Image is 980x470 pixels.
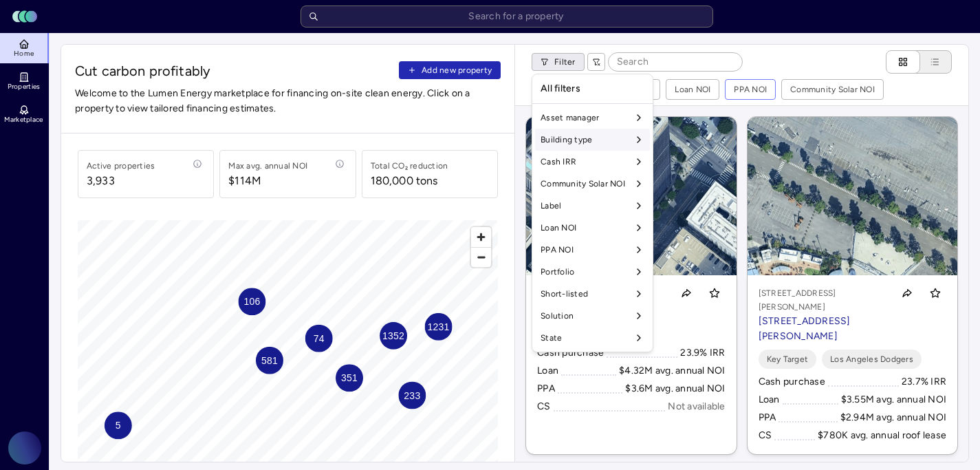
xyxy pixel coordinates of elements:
div: Short-listed [535,283,650,305]
div: State [535,327,650,349]
span: Zoom out [471,248,491,267]
div: Solution [535,305,650,327]
div: Community Solar NOI [535,173,650,195]
button: Zoom in [471,227,491,247]
div: Cash IRR [535,151,650,173]
div: Loan NOI [535,217,650,239]
div: Asset manager [535,107,650,129]
div: PPA NOI [535,239,650,261]
div: Building type [535,129,650,151]
button: Zoom out [471,247,491,267]
div: Label [535,195,650,217]
div: Portfolio [535,261,650,283]
div: All filters [535,77,650,100]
